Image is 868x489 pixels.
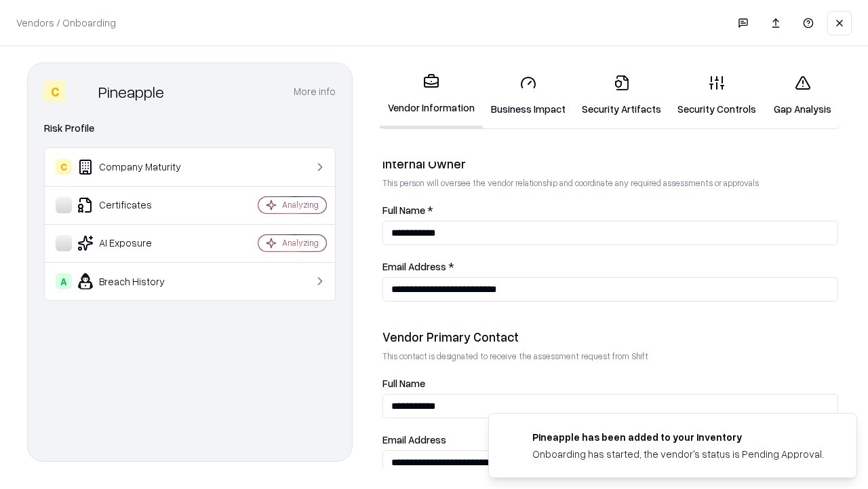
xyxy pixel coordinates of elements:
div: Breach History [56,273,218,289]
div: C [44,81,66,103]
div: Onboarding has started, the vendor's status is Pending Approval. [532,447,824,461]
div: Certificates [56,197,218,213]
a: Gap Analysis [764,64,841,127]
div: A [56,273,72,289]
p: This person will oversee the vendor relationship and coordinate any required assessments or appro... [382,177,838,189]
div: Pineapple [98,81,164,103]
div: Company Maturity [56,159,218,175]
div: Analyzing [282,237,319,249]
a: Security Artifacts [574,64,669,127]
div: C [56,159,72,175]
label: Full Name [382,378,838,388]
div: Pineapple has been added to your inventory [532,430,824,444]
p: Vendors / Onboarding [16,16,116,30]
div: Risk Profile [44,120,336,137]
div: Vendor Primary Contact [382,329,838,345]
a: Vendor Information [380,62,483,128]
p: This contact is designated to receive the assessment request from Shift [382,350,838,362]
div: Internal Owner [382,156,838,172]
a: Business Impact [483,64,574,127]
div: Analyzing [282,199,319,211]
a: Security Controls [669,64,764,127]
label: Email Address [382,435,838,445]
button: More info [294,79,336,104]
label: Full Name * [382,205,838,215]
img: Pineapple [71,81,93,103]
img: pineappleenergy.com [505,430,521,446]
div: AI Exposure [56,235,218,251]
label: Email Address * [382,261,838,272]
